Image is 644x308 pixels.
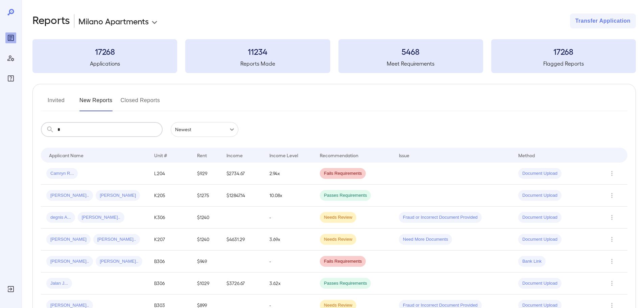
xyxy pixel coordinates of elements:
[221,273,264,294] td: $3726.67
[221,229,264,251] td: $4631.29
[264,251,314,273] td: -
[149,185,192,207] td: K205
[149,207,192,229] td: K306
[96,258,142,265] span: [PERSON_NAME]..
[518,151,535,159] div: Method
[149,229,192,251] td: K207
[518,214,562,221] span: Document Upload
[192,251,221,273] td: $949
[264,273,314,294] td: 3.62x
[32,60,177,68] h5: Applications
[46,236,91,243] span: [PERSON_NAME]
[79,95,113,111] button: New Reports
[78,214,124,221] span: [PERSON_NAME]..
[171,122,238,137] div: Newest
[46,280,72,287] span: Jalan J...
[149,273,192,294] td: B306
[32,46,177,57] h3: 17268
[320,192,371,199] span: Passes Requirements
[226,151,243,159] div: Income
[185,60,330,68] h5: Reports Made
[49,151,84,159] div: Applicant Name
[518,192,562,199] span: Document Upload
[192,273,221,294] td: $1029
[491,46,636,57] h3: 17268
[96,192,140,199] span: [PERSON_NAME]
[320,214,356,221] span: Needs Review
[46,170,78,177] span: Camryn R...
[606,234,617,245] button: Row Actions
[192,207,221,229] td: $1240
[320,170,366,177] span: Fails Requirements
[606,190,617,201] button: Row Actions
[46,258,93,265] span: [PERSON_NAME]..
[264,229,314,251] td: 3.69x
[221,163,264,185] td: $2734.67
[338,46,483,57] h3: 5468
[399,236,452,243] span: Need More Documents
[320,258,366,265] span: Fails Requirements
[78,16,149,26] p: Milano Apartments
[221,185,264,207] td: $12847.14
[5,32,16,43] div: Reports
[399,214,482,221] span: Fraud or Incorrect Document Provided
[149,251,192,273] td: B306
[518,258,546,265] span: Bank Link
[149,163,192,185] td: L204
[185,46,330,57] h3: 11234
[46,214,75,221] span: degnis A...
[264,185,314,207] td: 10.08x
[154,151,167,159] div: Unit #
[320,236,356,243] span: Needs Review
[197,151,208,159] div: Rent
[5,284,16,294] div: Log Out
[32,14,70,28] h2: Reports
[264,207,314,229] td: -
[192,163,221,185] td: $929
[518,236,562,243] span: Document Upload
[192,185,221,207] td: $1275
[121,95,160,111] button: Closed Reports
[264,163,314,185] td: 2.94x
[5,53,16,64] div: Manage Users
[93,236,140,243] span: [PERSON_NAME]..
[320,151,358,159] div: Recommendation
[606,212,617,223] button: Row Actions
[32,39,636,73] summary: 17268Applications11234Reports Made5468Meet Requirements17268Flagged Reports
[606,256,617,267] button: Row Actions
[5,73,16,84] div: FAQ
[320,280,371,287] span: Passes Requirements
[338,60,483,68] h5: Meet Requirements
[491,60,636,68] h5: Flagged Reports
[518,170,562,177] span: Document Upload
[518,280,562,287] span: Document Upload
[46,192,93,199] span: [PERSON_NAME]..
[192,229,221,251] td: $1240
[41,95,71,111] button: Invited
[606,278,617,289] button: Row Actions
[606,168,617,179] button: Row Actions
[399,151,410,159] div: Issue
[269,151,298,159] div: Income Level
[570,14,636,28] button: Transfer Application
